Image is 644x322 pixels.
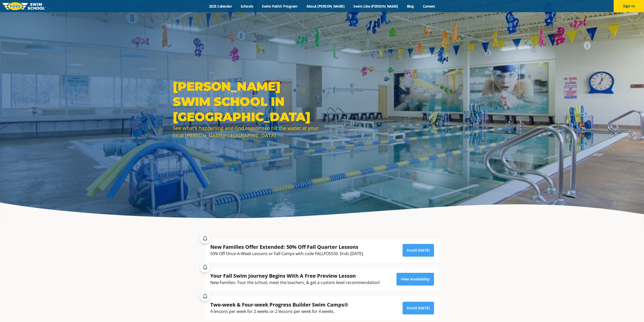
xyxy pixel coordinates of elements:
[205,4,236,9] a: 2025 Calendar
[3,2,46,10] img: FOSS Swim School Logo
[210,279,380,286] div: New Families: Tour the school, meet the teachers, & get a custom level recommendation!
[302,4,349,9] a: About [PERSON_NAME]
[173,124,320,139] div: See what’s happening and find reasons to hit the water at your local [PERSON_NAME][GEOGRAPHIC_DATA].
[210,272,380,279] div: Your Fall Swim Journey Begins With A Free Preview Lesson
[210,250,364,257] div: 50% Off Once-A-Week Lessons or Fall Camps with code FALLFOSS50. Ends [DATE].
[418,4,439,9] a: Careers
[403,244,434,257] a: Enroll [DATE]
[397,273,434,286] a: View Availability
[210,308,348,315] div: 4 lessons per week for 2 weeks or 2 lessons per week for 4 weeks.
[210,243,364,250] div: New Families Offer Extended: 50% Off Fall Quarter Lessons
[210,301,348,308] div: Two-week & Four-week Progress Builder Swim Camps®
[402,4,418,9] a: Blog
[236,4,258,9] a: Schools
[349,4,403,9] a: Swim Like [PERSON_NAME]
[258,4,302,9] a: Swim Path® Program
[403,302,434,314] a: Enroll [DATE]
[173,79,320,124] h1: [PERSON_NAME] Swim School in [GEOGRAPHIC_DATA]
